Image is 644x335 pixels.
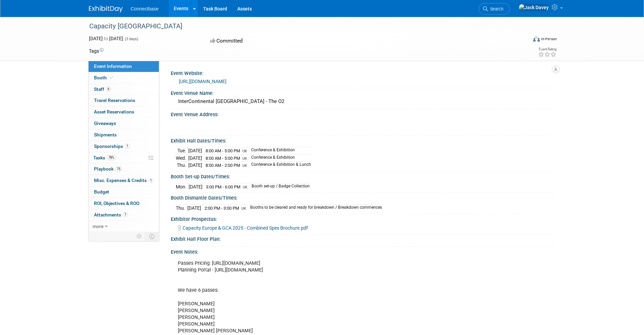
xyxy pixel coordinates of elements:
a: Giveaways [89,118,159,129]
a: Sponsorships1 [89,141,159,152]
span: Shipments [94,132,117,137]
img: ExhibitDay [89,6,123,12]
span: 1 [148,178,153,183]
span: Attachments [94,212,128,217]
img: Jack Davey [519,4,549,11]
div: Event Notes: [171,247,555,255]
span: Sponsorships [94,144,130,149]
a: Misc. Expenses & Credits1 [89,175,159,186]
td: Wed. [176,154,188,162]
td: Personalize Event Tab Strip [134,232,145,241]
span: (3 days) [124,37,138,41]
td: Conference & Exhibition [247,154,311,162]
span: 6 [106,86,111,92]
a: Capacity Europe & GCA 2025 - Combined Spex Brochure.pdf [178,225,308,231]
i: Booth reservation complete [110,76,113,79]
span: ROI, Objectives & ROO [94,201,139,206]
a: Booth [89,72,159,83]
td: Toggle Event Tabs [145,232,159,241]
div: Event Venue Address: [171,109,555,118]
td: Booth set-up / Badge Collection [247,183,310,190]
td: Thu. [176,204,187,211]
span: Event Information [94,63,132,69]
a: Tasks78% [89,152,159,163]
img: Format-Inperson.png [533,36,540,42]
a: Staff6 [89,84,159,95]
a: ROI, Objectives & ROO [89,198,159,209]
span: Connectbase [131,6,159,11]
div: Booth Dismantle Dates/Times: [171,193,555,201]
div: Event Venue Name: [171,88,555,97]
div: Event Website: [171,68,555,77]
span: Tasks [93,155,116,160]
span: [DATE] [DATE] [89,36,123,41]
td: Mon. [176,183,189,190]
td: [DATE] [188,154,202,162]
span: 8:00 AM - 2:00 PM [206,163,240,168]
span: 7 [123,212,128,217]
span: Travel Reservations [94,98,135,103]
td: [DATE] [188,162,202,169]
span: 2:00 PM - 3:00 PM [205,206,239,211]
div: Booth Set-up Dates/Times: [171,172,555,180]
span: Booth [94,75,115,80]
td: [DATE] [188,147,202,155]
td: Thu. [176,162,188,169]
span: 78% [107,155,116,160]
span: Capacity Europe & GCA 2025 - Combined Spex Brochure.pdf [183,225,308,231]
a: more [89,221,159,232]
div: Capacity [GEOGRAPHIC_DATA] [87,20,517,32]
div: In-Person [541,36,557,42]
a: Budget [89,186,159,198]
div: Exhibit Hall Floor Plan: [171,234,555,242]
div: Committed [208,35,358,47]
span: to [103,36,109,41]
span: Asset Reservations [94,109,134,114]
td: Tags [89,48,103,54]
a: Asset Reservations [89,106,159,118]
span: Search [488,6,503,11]
span: UK [242,156,247,161]
span: 8:00 AM - 5:00 PM [206,148,240,153]
div: InterContinental [GEOGRAPHIC_DATA] - The O2 [176,96,550,107]
a: Shipments [89,129,159,140]
span: UK [241,206,246,211]
td: [DATE] [189,183,202,190]
td: Conference & Exhibition & Lunch [247,162,311,169]
a: [URL][DOMAIN_NAME] [179,79,226,84]
div: Exhibit Hall Dates/Times: [171,136,555,144]
span: 1 [125,144,130,149]
span: more [93,224,103,229]
span: 75 [115,166,122,172]
span: Misc. Expenses & Credits [94,178,153,183]
span: UK [242,163,247,168]
span: Staff [94,86,111,92]
a: Search [479,3,510,15]
td: Booths to be cleared and ready for breakdown / Breakdown commences [246,204,382,211]
a: Playbook75 [89,163,159,175]
span: Playbook [94,166,122,172]
a: Attachments7 [89,209,159,221]
div: Exhibitor Prospectus: [171,214,555,223]
span: UK [243,185,247,189]
div: Event Format [487,35,557,45]
span: Giveaways [94,121,116,126]
div: Event Rating [538,48,556,51]
td: [DATE] [187,204,201,211]
span: Budget [94,189,109,195]
a: Event Information [89,61,159,72]
a: Travel Reservations [89,95,159,106]
td: Conference & Exhibition [247,147,311,155]
span: 8:00 AM - 5:00 PM [206,156,240,161]
span: UK [242,149,247,153]
td: Tue. [176,147,188,155]
span: 3:00 PM - 6:00 PM [206,184,240,189]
